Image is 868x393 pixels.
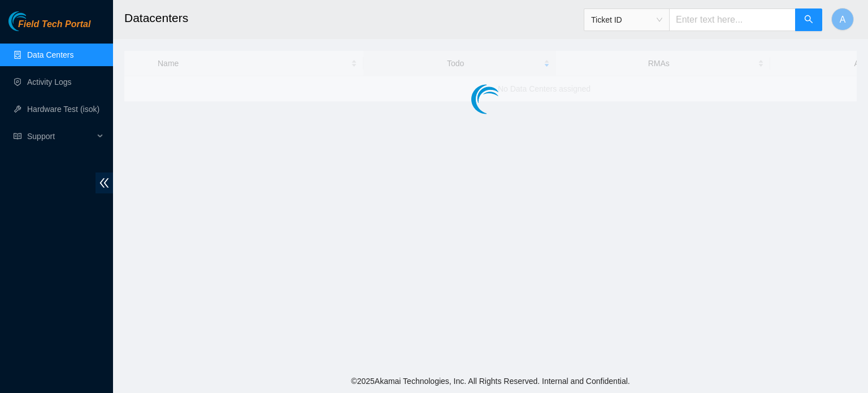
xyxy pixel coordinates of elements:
[8,20,90,35] a: Akamai TechnologiesField Tech Portal
[591,11,662,28] span: Ticket ID
[96,172,113,193] span: double-left
[8,11,57,31] img: Akamai Technologies
[27,50,73,59] a: Data Centers
[795,8,822,31] button: search
[669,8,796,31] input: Enter text here...
[14,132,21,140] span: read
[27,77,72,87] a: Activity Logs
[113,369,868,393] footer: © 2025 Akamai Technologies, Inc. All Rights Reserved. Internal and Confidential.
[27,125,94,148] span: Support
[27,105,99,114] a: Hardware Test (isok)
[18,19,90,30] span: Field Tech Portal
[831,8,854,31] button: A
[804,15,813,25] span: search
[840,12,846,27] span: A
